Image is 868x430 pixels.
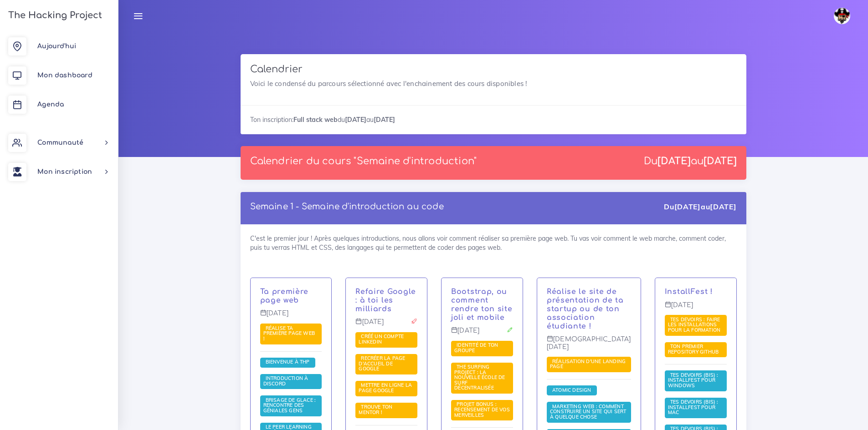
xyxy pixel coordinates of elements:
[374,116,395,124] strong: [DATE]
[359,404,392,415] span: Trouve ton mentor !
[668,344,721,355] a: Ton premier repository GitHub
[668,343,721,355] span: Ton premier repository GitHub
[359,404,392,416] a: Trouve ton mentor !
[665,301,727,316] p: [DATE]
[668,317,723,334] a: Tes devoirs : faire les installations pour la formation
[37,101,64,108] span: Agenda
[263,325,315,342] a: Réalise ta première page web !
[547,288,624,330] a: Réalise le site de présentation de ta startup ou de ton association étudiante !
[250,156,477,167] p: Calendrier du cours "Semaine d'introduction"
[644,156,737,167] div: Du au
[359,355,405,372] a: Recréer la page d'accueil de Google
[454,342,498,354] span: Identité de ton groupe
[359,382,412,394] span: Mettre en ligne la page Google
[454,401,510,418] span: PROJET BONUS : recensement de vos merveilles
[668,399,719,416] a: Tes devoirs (bis) : Installfest pour MAC
[355,318,417,333] p: [DATE]
[547,335,631,358] p: [DEMOGRAPHIC_DATA][DATE]
[37,139,83,146] span: Communauté
[454,401,510,418] a: PROJET BONUS : recensement de vos merveilles
[5,10,102,20] h3: The Hacking Project
[263,359,312,365] span: Bienvenue à THP
[250,202,444,211] a: Semaine 1 - Semaine d'introduction au code
[263,359,312,365] a: Bienvenue à THP
[359,333,404,345] span: Créé un compte LinkedIn
[834,8,850,24] img: avatar
[260,288,309,304] a: Ta première page web
[550,358,626,370] span: Réalisation d'une landing page
[250,64,737,75] h3: Calendrier
[345,116,366,124] strong: [DATE]
[250,78,737,89] p: Voici le condensé du parcours sélectionné avec l'enchainement des cours disponibles !
[37,43,76,50] span: Aujourd'hui
[668,372,719,389] a: Tes devoirs (bis) : Installfest pour Windows
[37,72,92,79] span: Mon dashboard
[451,288,513,321] a: Bootstrap, ou comment rendre ton site joli et mobile
[451,327,513,341] p: [DATE]
[263,375,308,387] span: Introduction à Discord
[657,156,691,167] strong: [DATE]
[664,202,736,212] div: Du au
[674,202,701,211] strong: [DATE]
[550,404,627,420] a: Marketing web : comment construire un site qui sert à quelque chose
[665,288,713,296] a: InstallFest !
[37,168,92,175] span: Mon inscription
[260,309,322,324] p: [DATE]
[355,288,416,313] a: Refaire Google : à toi les milliards
[359,334,404,345] a: Créé un compte LinkedIn
[704,156,737,167] strong: [DATE]
[454,364,505,391] a: The Surfing Project : la nouvelle école de surf décentralisée
[263,397,316,414] a: Brisage de glace : rencontre des géniales gens
[710,202,736,211] strong: [DATE]
[263,397,316,414] span: Brisage de glace : rencontre des géniales gens
[241,105,746,134] div: Ton inscription: du au
[550,403,627,420] span: Marketing web : comment construire un site qui sert à quelque chose
[668,316,723,333] span: Tes devoirs : faire les installations pour la formation
[263,375,308,387] a: Introduction à Discord
[454,342,498,354] a: Identité de ton groupe
[550,359,626,370] a: Réalisation d'une landing page
[359,355,405,372] span: Recréer la page d'accueil de Google
[668,399,719,415] span: Tes devoirs (bis) : Installfest pour MAC
[359,382,412,394] a: Mettre en ligne la page Google
[668,372,719,389] span: Tes devoirs (bis) : Installfest pour Windows
[550,387,594,393] a: Atomic Design
[293,116,338,124] strong: Full stack web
